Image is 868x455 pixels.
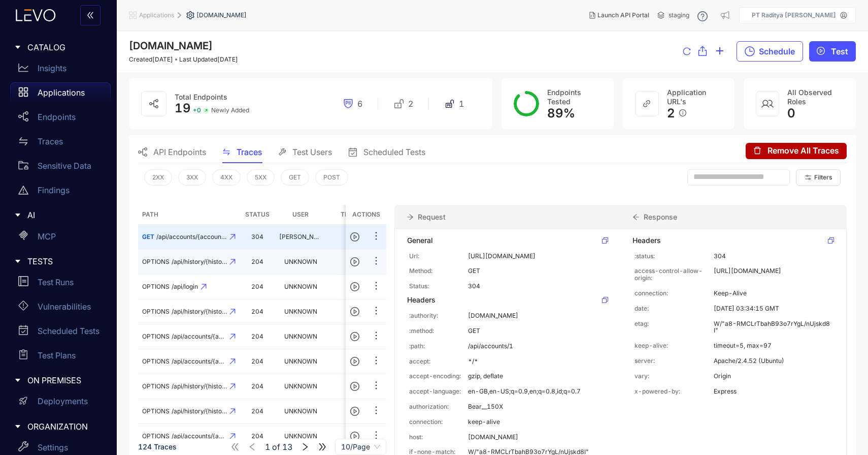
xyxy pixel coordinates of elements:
[284,258,317,265] span: UNKNOWN
[350,432,359,441] span: play-circle
[350,407,359,416] span: play-circle
[240,275,275,299] td: 204
[714,320,832,335] p: W/"a8-RMCLrTbahB93o7rYgL/nUjskd8I"
[409,283,469,290] p: Status:
[6,370,111,391] div: ON PREMISES
[240,324,275,349] td: 204
[153,147,206,157] span: API Endpoints
[139,12,174,19] span: Applications
[289,174,301,181] span: GET
[38,351,76,360] p: Test Plans
[350,254,366,270] button: play-circle
[669,12,689,19] span: staging
[175,93,227,101] span: Total Endpoints
[172,383,227,390] span: /api/history/{history_id}
[255,174,266,181] span: 5XX
[714,290,832,297] p: Keep-Alive
[10,296,111,321] a: Vulnerabilities
[371,428,382,444] button: ellipsis
[284,407,317,415] span: UNKNOWN
[350,357,359,366] span: play-circle
[714,373,832,380] p: Origin
[468,312,606,319] p: [DOMAIN_NAME]
[350,282,359,291] span: play-circle
[350,304,366,320] button: play-circle
[635,357,713,365] p: server:
[38,443,68,452] p: Settings
[212,169,241,186] button: 4XX
[196,12,247,19] span: [DOMAIN_NAME]
[142,258,170,265] span: OPTIONS
[6,37,111,58] div: CATALOG
[350,232,359,241] span: play-circle
[240,424,275,449] td: 204
[14,211,21,219] span: caret-right
[409,312,469,319] p: :authority:
[767,146,839,155] span: Remove All Traces
[350,328,366,345] button: play-circle
[14,377,21,384] span: caret-right
[326,205,392,225] th: Timestamp
[409,373,469,380] p: accept-encoding:
[27,257,103,266] span: TESTS
[409,388,469,395] p: accept-language:
[281,169,309,186] button: GET
[667,88,706,106] span: Application URL's
[809,41,856,62] button: play-circleTest
[350,382,359,391] span: play-circle
[10,58,111,82] a: Insights
[409,253,469,260] p: Url:
[172,433,227,440] span: /api/accounts/{account_id}
[38,112,76,122] p: Endpoints
[635,373,713,380] p: vary:
[714,342,832,349] p: timeout=5, max=97
[350,403,366,419] button: play-circle
[643,100,651,108] span: link
[371,380,381,392] span: ellipsis
[10,345,111,370] a: Test Plans
[282,442,292,451] span: 13
[581,7,657,23] button: Launch API Portal
[737,41,803,62] button: Schedule
[275,205,326,225] th: User
[240,399,275,424] td: 204
[27,422,103,431] span: ORGANIZATION
[38,88,85,97] p: Applications
[14,258,21,265] span: caret-right
[318,442,327,451] span: double-right
[371,378,382,395] button: ellipsis
[156,233,227,240] span: /api/accounts/{account_id}
[746,143,847,159] button: deleteRemove All Traces
[10,156,111,180] a: Sensitive Data
[10,107,111,131] a: Endpoints
[714,357,832,365] p: Apache/2.4.52 (Ubuntu)
[38,232,56,241] p: MCP
[186,11,196,19] span: setting
[10,272,111,296] a: Test Runs
[27,210,103,220] span: AI
[27,43,103,52] span: CATALOG
[409,327,469,335] p: :method:
[142,407,170,415] span: OPTIONS
[279,233,329,240] span: [PERSON_NAME]
[284,283,317,290] span: UNKNOWN
[715,46,724,57] span: plus
[363,147,425,157] span: Scheduled Tests
[211,107,249,114] span: Newly Added
[371,430,381,442] span: ellipsis
[341,439,380,454] span: 10/Page
[409,358,469,365] p: accept:
[292,147,332,157] span: Test Users
[38,64,66,73] p: Insights
[371,229,382,245] button: ellipsis
[18,136,28,146] span: swap
[597,12,649,19] span: Launch API Portal
[635,320,713,335] p: etag:
[265,442,292,451] span: of
[371,256,381,267] span: ellipsis
[759,47,795,56] span: Schedule
[632,214,640,221] span: arrow-left
[635,305,713,312] p: date:
[817,47,825,56] span: play-circle
[787,106,795,120] span: 0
